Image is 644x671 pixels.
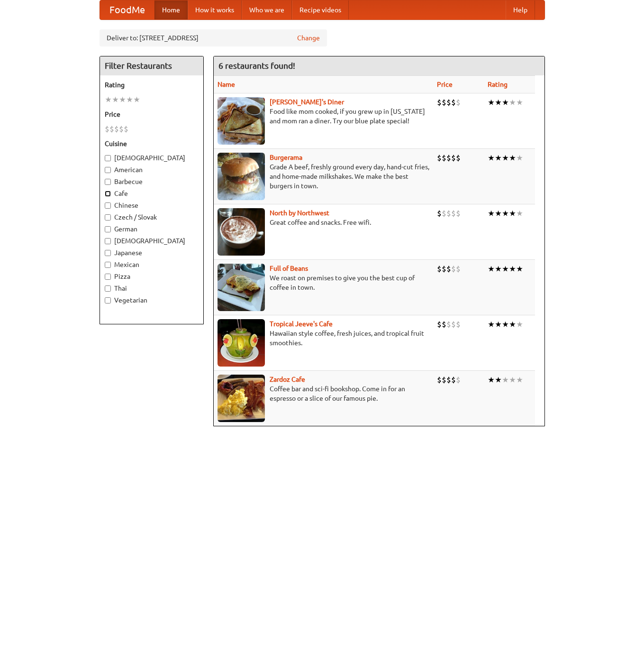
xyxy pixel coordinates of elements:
[437,153,442,163] li: $
[218,329,429,348] p: Hawaiian style coffee, fresh juices, and tropical fruit smoothies.
[437,319,442,330] li: $
[495,153,502,163] li: ★
[451,264,456,274] li: $
[105,177,199,186] label: Barbecue
[105,165,199,175] label: American
[442,375,446,385] li: $
[502,375,509,385] li: ★
[446,97,451,108] li: $
[218,273,429,292] p: We roast on premises to give you the best cup of coffee in town.
[516,264,523,274] li: ★
[105,202,111,209] input: Chinese
[218,384,429,403] p: Coffee bar and sci-fi bookshop. Come in for an espresso or a slice of our famous pie.
[105,191,111,197] input: Cafe
[105,224,199,234] label: German
[105,260,199,269] label: Mexican
[100,29,327,46] div: Deliver to: [STREET_ADDRESS]
[456,153,461,163] li: $
[451,153,456,163] li: $
[437,81,453,88] a: Price
[495,264,502,274] li: ★
[105,155,111,161] input: [DEMOGRAPHIC_DATA]
[218,218,429,227] p: Great coffee and snacks. Free wifi.
[270,154,302,161] a: Burgerama
[100,56,203,75] h4: Filter Restaurants
[488,81,508,88] a: Rating
[218,162,429,191] p: Grade A beef, freshly ground every day, hand-cut fries, and home-made milkshakes. We make the bes...
[218,97,265,145] img: sallys.jpg
[105,124,109,134] li: $
[297,33,320,43] a: Change
[442,208,446,219] li: $
[105,110,199,119] h5: Price
[437,264,442,274] li: $
[488,208,495,219] li: ★
[114,124,119,134] li: $
[502,153,509,163] li: ★
[133,94,140,105] li: ★
[105,214,111,221] input: Czech / Slovak
[105,274,111,280] input: Pizza
[270,376,305,383] a: Zardoz Cafe
[442,264,446,274] li: $
[218,375,265,422] img: zardoz.jpg
[100,0,154,19] a: FoodMe
[456,319,461,330] li: $
[456,264,461,274] li: $
[442,97,446,108] li: $
[509,375,516,385] li: ★
[126,94,133,105] li: ★
[509,319,516,330] li: ★
[456,208,461,219] li: $
[105,248,199,257] label: Japanese
[270,265,308,272] b: Full of Beans
[437,97,442,108] li: $
[154,0,188,19] a: Home
[495,375,502,385] li: ★
[218,208,265,256] img: north.jpg
[488,153,495,163] li: ★
[119,124,124,134] li: $
[502,208,509,219] li: ★
[451,97,456,108] li: $
[105,189,199,198] label: Cafe
[188,0,242,19] a: How it works
[105,80,199,90] h5: Rating
[509,97,516,108] li: ★
[242,0,292,19] a: Who we are
[105,272,199,281] label: Pizza
[488,319,495,330] li: ★
[502,97,509,108] li: ★
[437,208,442,219] li: $
[105,167,111,173] input: American
[105,236,199,246] label: [DEMOGRAPHIC_DATA]
[451,208,456,219] li: $
[105,297,111,303] input: Vegetarian
[516,319,523,330] li: ★
[218,319,265,367] img: jeeves.jpg
[509,264,516,274] li: ★
[446,153,451,163] li: $
[502,319,509,330] li: ★
[442,153,446,163] li: $
[495,97,502,108] li: ★
[446,319,451,330] li: $
[516,153,523,163] li: ★
[105,139,199,148] h5: Cuisine
[488,264,495,274] li: ★
[105,238,111,244] input: [DEMOGRAPHIC_DATA]
[105,226,111,232] input: German
[105,94,112,105] li: ★
[105,262,111,268] input: Mexican
[105,295,199,305] label: Vegetarian
[105,153,199,163] label: [DEMOGRAPHIC_DATA]
[516,208,523,219] li: ★
[270,320,333,328] a: Tropical Jeeve's Cafe
[509,208,516,219] li: ★
[105,212,199,222] label: Czech / Slovak
[509,153,516,163] li: ★
[446,375,451,385] li: $
[105,285,111,292] input: Thai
